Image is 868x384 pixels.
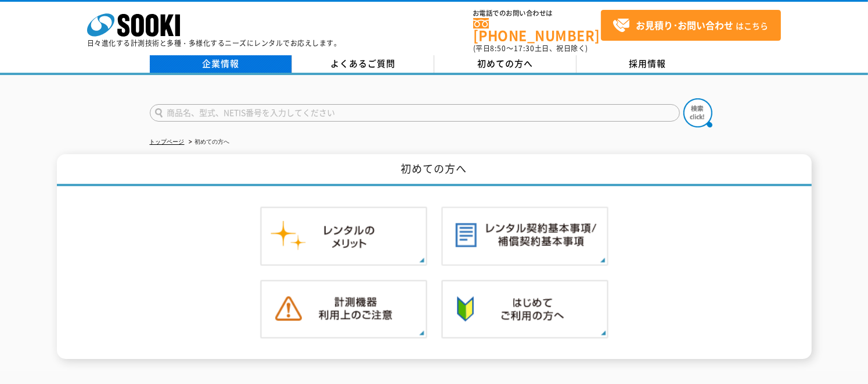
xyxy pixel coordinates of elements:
span: はこちら [613,17,768,34]
a: 初めての方へ [434,55,577,73]
img: btn_search.png [683,98,712,127]
p: 日々進化する計測技術と多種・多様化するニーズにレンタルでお応えします。 [87,40,341,47]
a: [PHONE_NUMBER] [473,18,601,42]
img: 初めての方へ [441,280,608,339]
a: 企業情報 [150,55,292,73]
a: トップページ [150,138,185,145]
span: 初めての方へ [477,57,533,70]
input: 商品名、型式、NETIS番号を入力してください [150,104,680,122]
h1: 初めての方へ [57,154,812,186]
a: 採用情報 [577,55,719,73]
img: 計測機器ご利用上のご注意 [260,280,427,339]
a: よくあるご質問 [292,55,434,73]
li: 初めての方へ [186,136,230,148]
span: (平日 ～ 土日、祝日除く) [473,43,588,54]
img: レンタル契約基本事項／補償契約基本事項 [441,207,608,266]
span: 17:30 [514,43,535,54]
strong: お見積り･お問い合わせ [636,18,733,32]
span: お電話でのお問い合わせは [473,10,601,17]
span: 8:50 [491,43,507,54]
img: レンタルのメリット [260,207,427,266]
a: お見積り･お問い合わせはこちら [601,10,781,41]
